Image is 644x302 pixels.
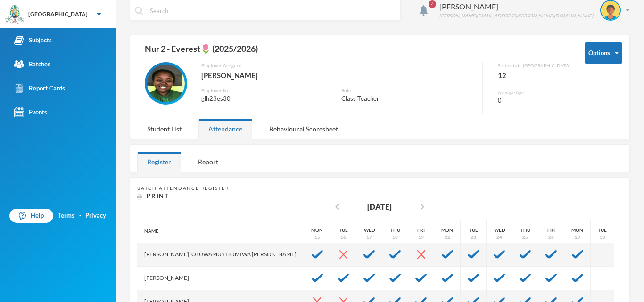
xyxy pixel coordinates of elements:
div: 24 [496,234,502,241]
div: Report Cards [14,83,65,93]
div: Wed [494,227,505,234]
div: 12 [498,69,570,82]
span: Batch Attendance Register [137,185,229,191]
div: 29 [575,234,580,241]
img: logo [5,5,24,24]
div: [GEOGRAPHIC_DATA] [28,10,88,18]
img: EMPLOYEE [147,65,185,102]
a: Help [9,209,53,223]
div: Tue [469,227,478,234]
div: Name [137,220,304,243]
a: Terms [58,211,74,220]
div: Mon [441,227,453,234]
div: Fri [417,227,425,234]
div: 17 [366,234,372,241]
div: 18 [392,234,398,241]
button: Options [585,42,622,64]
i: chevron_left [331,201,343,212]
div: Mon [311,227,323,234]
div: Mon [571,227,583,234]
div: Average Age [498,89,570,96]
div: Student List [137,119,191,139]
div: [PERSON_NAME] [137,267,304,290]
div: Nur 2 - Everest🌷 (2025/2026) [137,42,570,62]
div: 22 [445,234,450,241]
div: 0 [498,96,570,106]
img: STUDENT [601,1,620,20]
div: [PERSON_NAME] [439,1,593,12]
div: Subjects [14,35,52,45]
div: Employee No. [201,87,327,94]
div: [PERSON_NAME], Oluwamuyitomiwa [PERSON_NAME] [137,243,304,267]
div: 23 [471,234,476,241]
div: Events [14,107,47,117]
div: Attendance [198,119,252,139]
img: search [135,7,143,15]
div: Class Teacher [341,94,476,104]
div: [DATE] [367,201,392,212]
div: 19 [418,234,424,241]
div: Role [341,87,476,94]
div: 26 [548,234,554,241]
div: Report [188,152,228,172]
div: 30 [600,234,605,241]
div: Tue [598,227,607,234]
div: [PERSON_NAME] [201,69,475,82]
span: 4 [429,0,436,8]
div: glh23es30 [201,94,327,104]
a: Privacy [85,211,106,220]
div: 15 [314,234,320,241]
div: · [79,211,81,220]
div: Thu [520,227,530,234]
i: chevron_right [417,201,428,212]
div: [PERSON_NAME][EMAIL_ADDRESS][PERSON_NAME][DOMAIN_NAME] [439,12,593,19]
div: Fri [547,227,555,234]
div: Wed [364,227,375,234]
div: Students in [GEOGRAPHIC_DATA] [498,62,570,69]
div: Batches [14,59,50,69]
div: Register [137,152,181,172]
div: 16 [340,234,346,241]
div: Tue [339,227,348,234]
div: Behavioural Scoresheet [259,119,348,139]
div: 25 [522,234,528,241]
span: Print [147,192,169,200]
div: Thu [390,227,400,234]
div: Employee Assigned [201,62,475,69]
